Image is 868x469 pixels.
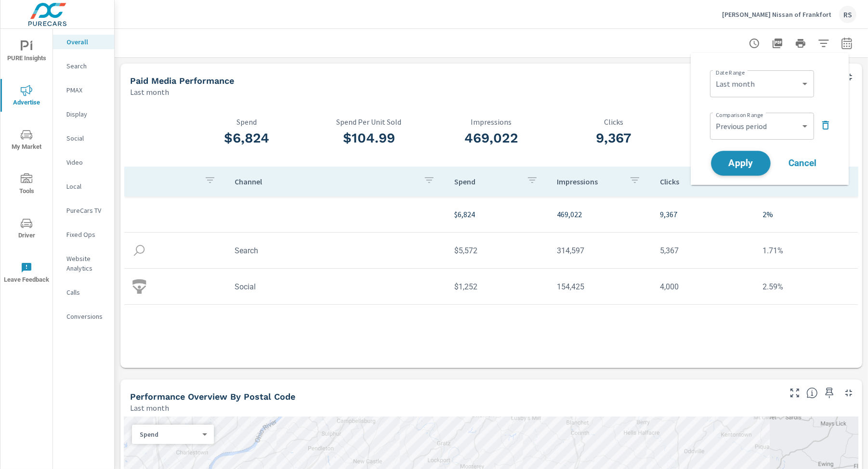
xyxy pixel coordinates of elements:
[755,238,858,263] td: 1.71%
[814,34,833,53] button: Apply Filters
[66,133,106,143] p: Social
[53,83,114,97] div: PMAX
[130,76,234,86] h5: Paid Media Performance
[130,86,169,98] p: Last month
[66,230,106,239] p: Fixed Ops
[806,387,818,399] span: Understand performance data by postal code. Individual postal codes can be selected and expanded ...
[675,117,797,126] p: CTR
[308,130,430,146] h3: $104.99
[53,251,114,275] div: Website Analytics
[557,177,622,186] p: Impressions
[53,285,114,300] div: Calls
[53,131,114,145] div: Social
[3,173,50,197] span: Tools
[837,34,856,53] button: Select Date Range
[227,238,447,263] td: Search
[53,35,114,49] div: Overall
[185,130,308,146] h3: $6,824
[763,208,851,220] p: 2%
[66,182,106,191] p: Local
[787,385,802,401] button: Make Fullscreen
[3,40,50,64] span: PURE Insights
[841,69,856,85] button: Minimize Widget
[53,59,114,73] div: Search
[53,309,114,324] div: Conversions
[140,430,198,439] p: Spend
[0,29,53,295] div: nav menu
[66,206,106,215] p: PureCars TV
[66,37,106,47] p: Overall
[132,279,146,294] img: icon-social.svg
[53,107,114,121] div: Display
[3,218,50,241] span: Driver
[66,109,106,119] p: Display
[66,254,106,273] p: Website Analytics
[3,129,50,153] span: My Market
[235,177,416,186] p: Channel
[430,117,552,126] p: Impressions
[53,155,114,169] div: Video
[550,238,653,263] td: 314,597
[721,159,761,168] span: Apply
[652,274,755,299] td: 4,000
[552,117,675,126] p: Clicks
[66,287,106,297] p: Calls
[430,130,552,146] h3: 469,022
[3,262,50,286] span: Leave Feedback
[130,391,295,402] h5: Performance Overview By Postal Code
[660,208,748,220] p: 9,367
[768,34,787,53] button: "Export Report to PDF"
[660,177,724,186] p: Clicks
[53,203,114,218] div: PureCars TV
[227,274,447,299] td: Social
[66,61,106,71] p: Search
[447,238,550,263] td: $5,572
[66,85,106,95] p: PMAX
[557,208,645,220] p: 469,022
[447,274,550,299] td: $1,252
[185,117,308,126] p: Spend
[550,274,653,299] td: 154,425
[3,85,50,108] span: Advertise
[791,34,810,53] button: Print Report
[454,177,519,186] p: Spend
[755,274,858,299] td: 2.59%
[711,151,771,176] button: Apply
[822,385,837,401] span: Save this to your personalized report
[53,179,114,194] div: Local
[454,208,542,220] p: $6,824
[722,10,831,19] p: [PERSON_NAME] Nissan of Frankfort
[552,130,675,146] h3: 9,367
[130,402,169,414] p: Last month
[675,130,797,146] h3: 2%
[774,151,831,175] button: Cancel
[132,430,206,439] div: Spend
[53,227,114,242] div: Fixed Ops
[132,243,146,258] img: icon-search.svg
[841,385,856,401] button: Minimize Widget
[652,238,755,263] td: 5,367
[308,117,430,126] p: Spend Per Unit Sold
[839,6,856,23] div: RS
[66,157,106,167] p: Video
[783,159,822,168] span: Cancel
[66,312,106,321] p: Conversions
